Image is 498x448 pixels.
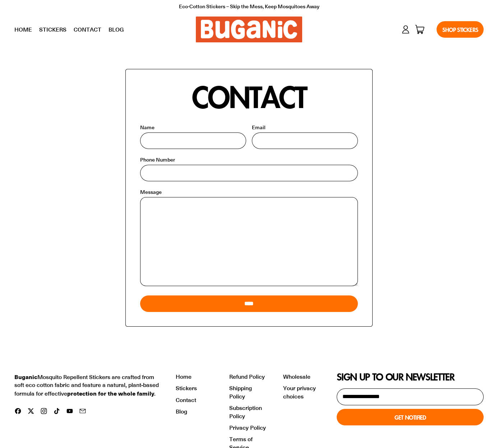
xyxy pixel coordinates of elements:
a: Stickers [36,20,70,38]
a: Your privacy choices [283,384,316,400]
label: Phone Number [140,156,358,163]
button: Get Notified [337,409,484,425]
a: Blog [176,407,187,415]
label: Message [140,188,358,196]
img: Buganic [196,17,302,42]
a: Subscription Policy [229,404,262,419]
a: Shop Stickers [437,21,484,38]
a: Contact [176,396,196,403]
a: Refund Policy [229,373,265,380]
a: Shipping Policy [229,384,252,400]
h1: Contact [140,84,358,109]
a: Blog [105,20,128,38]
h2: Sign up to our newsletter [337,373,484,381]
strong: Buganic [14,372,37,381]
a: Home [11,20,36,38]
a: Wholesale [283,373,310,380]
a: Stickers [176,384,197,392]
a: Privacy Policy [229,424,266,431]
label: Name [140,124,246,131]
a: Contact [70,20,105,38]
a: Home [176,373,192,380]
strong: protection for the whole family [67,389,154,397]
div: Mosquito Repellent Stickers are crafted from soft eco cotton fabric and feature a natural, plant-... [14,373,161,397]
label: Email [252,124,358,131]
